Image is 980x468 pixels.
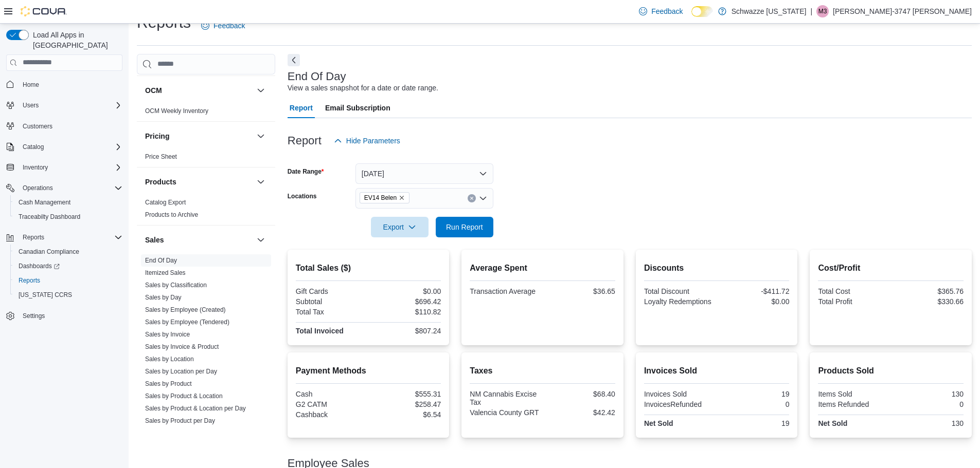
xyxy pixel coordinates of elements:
button: OCM [145,85,253,96]
div: $0.00 [370,287,441,295]
div: View a sales snapshot for a date or date range. [288,83,438,93]
h3: Pricing [145,131,169,141]
button: Canadian Compliance [10,245,127,259]
div: Gift Cards [296,287,366,295]
button: Reports [19,231,48,244]
span: Feedback [651,6,683,16]
span: Dashboards [19,262,60,270]
span: Sales by Employee (Created) [145,306,226,314]
div: Invoices Sold [644,390,715,398]
div: $6.54 [370,410,441,419]
button: Pricing [255,130,267,142]
h2: Invoices Sold [644,365,790,377]
div: Valencia County GRT [470,408,540,417]
p: | [810,5,812,17]
span: Sales by Day [145,293,182,302]
div: $807.24 [370,327,441,335]
button: Products [255,176,267,188]
a: Sales by Product & Location [145,392,223,400]
span: Reports [19,276,40,285]
button: Home [2,77,127,92]
a: Itemized Sales [145,269,186,276]
span: Export [377,217,422,237]
button: Traceabilty Dashboard [10,210,127,224]
span: Settings [23,312,45,320]
button: Products [145,177,253,187]
span: Settings [19,309,122,322]
h2: Products Sold [818,365,964,377]
h3: Sales [145,235,164,245]
span: Run Report [446,222,483,232]
div: Michelle-3747 Tolentino [816,5,829,17]
div: $696.42 [370,297,441,306]
a: Canadian Compliance [14,246,83,258]
a: Price Sheet [145,153,177,160]
span: Feedback [213,21,245,31]
span: Sales by Employee (Tendered) [145,318,229,326]
span: Sales by Location per Day [145,367,217,376]
div: 130 [893,390,964,398]
span: Operations [23,184,53,192]
a: Dashboards [10,259,127,273]
span: Sales by Product per Day [145,417,215,425]
div: Cashback [296,410,366,419]
div: Products [137,196,275,225]
a: Sales by Invoice & Product [145,343,219,350]
a: Catalog Export [145,199,186,206]
button: Operations [19,182,57,194]
div: Total Profit [818,297,888,306]
a: OCM Weekly Inventory [145,107,208,115]
button: Catalog [19,141,48,153]
button: Cash Management [10,195,127,210]
a: Sales by Invoice [145,331,190,338]
span: Customers [19,120,122,133]
span: End Of Day [145,256,177,265]
div: $42.42 [545,408,615,417]
span: EV14 Belen [364,193,397,203]
div: Total Cost [818,287,888,295]
span: Dashboards [14,260,122,272]
div: 19 [719,390,789,398]
button: Operations [2,181,127,195]
span: M3 [818,5,827,17]
div: Items Refunded [818,400,888,408]
span: Cash Management [14,196,122,209]
a: Home [19,79,43,91]
span: Report [290,98,313,118]
div: $36.65 [545,287,615,295]
h3: Report [288,135,322,147]
span: Home [23,81,39,89]
h2: Discounts [644,262,790,274]
div: $330.66 [893,297,964,306]
span: Inventory [23,163,48,172]
input: Dark Mode [691,6,713,17]
div: Transaction Average [470,287,540,295]
span: EV14 Belen [360,192,409,203]
button: Export [371,217,429,237]
span: Traceabilty Dashboard [19,213,80,221]
a: Traceabilty Dashboard [14,211,84,223]
button: Pricing [145,131,253,141]
strong: Net Sold [818,419,847,427]
a: Customers [19,120,57,133]
a: End Of Day [145,257,177,264]
span: Canadian Compliance [19,248,79,256]
button: Users [2,98,127,113]
span: Sales by Invoice & Product [145,343,219,351]
a: Sales by Product [145,380,192,387]
div: $0.00 [719,297,789,306]
nav: Complex example [6,73,122,350]
div: Total Tax [296,308,366,316]
span: Reports [14,274,122,287]
span: Load All Apps in [GEOGRAPHIC_DATA] [29,30,122,50]
span: Washington CCRS [14,289,122,301]
button: Customers [2,119,127,134]
div: NM Cannabis Excise Tax [470,390,540,406]
button: Remove EV14 Belen from selection in this group [399,195,405,201]
span: Reports [19,231,122,244]
a: Sales by Location per Day [145,368,217,375]
h2: Payment Methods [296,365,441,377]
a: Sales by Day [145,294,182,301]
span: Cash Management [19,198,70,207]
